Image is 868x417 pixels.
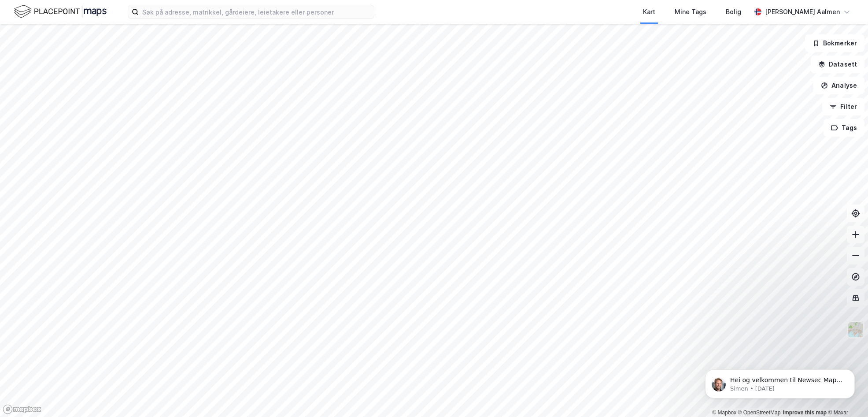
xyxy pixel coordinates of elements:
iframe: Intercom notifications message [692,351,868,413]
button: Tags [824,119,864,137]
div: Kart [643,7,655,17]
button: Analyse [813,77,864,94]
input: Søk på adresse, matrikkel, gårdeiere, leietakere eller personer [139,5,374,19]
button: Datasett [811,56,864,73]
button: Filter [822,98,864,115]
div: [PERSON_NAME] Aalmen [765,7,840,17]
img: logo.f888ab2527a4732fd821a326f86c7f29.svg [14,4,107,19]
a: Improve this map [783,410,827,416]
a: Mapbox homepage [3,404,41,414]
div: Mine Tags [675,7,706,17]
div: Bolig [726,7,741,17]
a: Mapbox [712,410,736,416]
button: Bokmerker [805,34,864,52]
img: Z [847,321,864,338]
a: OpenStreetMap [738,410,781,416]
